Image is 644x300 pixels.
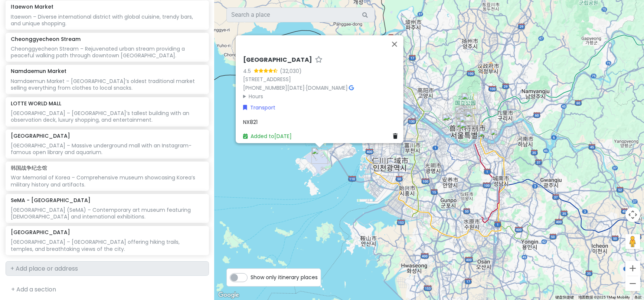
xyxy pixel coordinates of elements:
div: SeMA - Seoul Museum of Art [452,108,475,131]
h6: Itaewon Market [11,3,53,10]
span: NX821 [243,118,258,125]
div: N首尔塔 [456,113,478,135]
div: (32,030) [280,67,302,75]
i: Google Maps [349,85,354,90]
div: Itaewon – Diverse international district with global cuisine, trendy bars, and unique shopping. [11,13,204,27]
div: 仁川国际机场 [308,144,331,167]
input: + Add place or address [6,261,209,276]
div: Tosokchon Samgyetang [452,104,474,126]
button: 关闭 [386,35,403,53]
h6: Cheonggyecheon Stream [11,36,81,42]
a: + Add a section [11,285,56,294]
a: [PHONE_NUMBER][DATE] [243,84,305,92]
div: Cheonggyecheon Stream – Rejuvenated urban stream providing a peaceful walking path through downto... [11,45,204,59]
div: [GEOGRAPHIC_DATA] – Massive underground mall with an Instagram-famous open library and aquarium. [11,142,204,156]
a: Star place [315,56,323,64]
a: 条款 [634,295,642,299]
div: 仁寺洞 [455,106,478,128]
h6: LOTTE WORLD MALL [11,100,61,107]
h6: [GEOGRAPHIC_DATA] [243,56,312,64]
input: Search a place [226,7,375,22]
a: Added to[DATE] [243,133,292,140]
div: 4.5 [243,67,254,75]
div: Cheonggyecheon Stream [454,106,476,129]
div: LOTTE WORLD MALL [487,125,510,148]
button: 地图镜头控件 [625,207,640,222]
div: [GEOGRAPHIC_DATA] – [GEOGRAPHIC_DATA]’s tallest building with an observation deck, luxury shoppin... [11,110,204,123]
div: Hongdae Street [439,111,461,133]
span: Show only itinerary places [251,273,318,281]
h6: [GEOGRAPHIC_DATA] [11,133,70,139]
summary: Hours [243,92,401,100]
div: 陳玉華一隻雞分店 [461,106,483,128]
span: 地图数据 ©2025 TMap Mobility [578,295,630,299]
h6: [GEOGRAPHIC_DATA] [11,229,70,236]
div: Daepo [442,110,464,133]
div: [GEOGRAPHIC_DATA] (SeMA) – Contemporary art museum featuring [DEMOGRAPHIC_DATA] and international... [11,207,204,220]
div: 明洞 [455,110,478,132]
a: [DOMAIN_NAME] [306,84,348,92]
div: War Memorial of Korea – Comprehensive museum showcasing Korea’s military history and artifacts. [11,174,204,188]
img: Google [216,290,241,300]
button: 键盘快捷键 [555,295,574,300]
div: 东大门设计广场 [462,107,485,130]
a: [STREET_ADDRESS] [243,76,291,83]
a: 在 Google 地图中打开此区域（会打开一个新窗口） [216,290,241,300]
div: 昌德宫后苑 [458,102,480,124]
div: Starfield Library [475,127,498,149]
button: 放大 [625,261,640,276]
a: Delete place [393,132,401,140]
h6: Namdaemun Market [11,68,66,74]
h6: 韩国战争纪念馆 [11,165,47,171]
div: Namdaemun Market [453,110,475,132]
div: [GEOGRAPHIC_DATA] – [GEOGRAPHIC_DATA] offering hiking trails, temples, and breathtaking views of ... [11,239,204,252]
h6: SeMA - [GEOGRAPHIC_DATA] [11,197,91,204]
div: · · [243,56,401,100]
div: Itaewon Market [457,119,479,141]
a: Transport [243,103,275,112]
div: 韩国战争纪念馆 [453,118,475,140]
button: 缩小 [625,276,640,291]
div: Namdaemun Market – [GEOGRAPHIC_DATA]’s oldest traditional market selling everything from clothes ... [11,78,204,91]
button: 将街景小人拖到地图上以打开街景 [625,234,640,249]
div: Bukhansan National Park [458,90,481,112]
div: 景福宫 [453,103,475,125]
div: 北村韩屋村 [455,102,478,125]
